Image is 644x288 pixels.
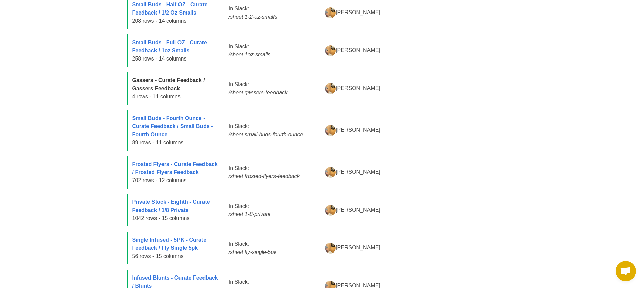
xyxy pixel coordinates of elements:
[224,118,321,143] div: In Slack:
[128,194,224,226] div: 1042 rows - 15 columns
[224,1,321,25] div: In Slack:
[321,79,417,98] div: [PERSON_NAME]
[321,201,417,220] div: [PERSON_NAME]
[128,72,224,105] div: 4 rows - 11 columns
[224,39,321,63] div: In Slack:
[224,160,321,185] div: In Slack:
[132,161,218,175] a: Frosted Flyers - Curate Feedback / Frosted Flyers Feedback
[229,131,303,137] i: /sheet small-buds-fourth-ounce
[325,167,336,178] img: 9380353422531_53615dc458f528c4a13a_512.png
[224,76,321,101] div: In Slack:
[224,198,321,222] div: In Slack:
[321,163,417,182] div: [PERSON_NAME]
[132,237,207,251] a: Single Infused - 5PK - Curate Feedback / Fly Single 5pk
[321,239,417,258] div: [PERSON_NAME]
[616,261,636,281] a: Open chat
[321,41,417,60] div: [PERSON_NAME]
[128,110,224,151] div: 89 rows - 11 columns
[132,77,205,91] a: Gassers - Curate Feedback / Gassers Feedback
[229,14,277,20] i: /sheet 1-2-oz-smalls
[132,115,213,137] a: Small Buds - Fourth Ounce - Curate Feedback / Small Buds - Fourth Ounce
[229,173,300,179] i: /sheet frosted-flyers-feedback
[132,199,210,213] a: Private Stock - Eighth - Curate Feedback / 1/8 Private
[132,2,208,16] a: Small Buds - Half OZ - Curate Feedback / 1/2 Oz Smalls
[321,121,417,140] div: [PERSON_NAME]
[321,3,417,22] div: [PERSON_NAME]
[132,40,207,53] a: Small Buds - Full OZ - Curate Feedback / 1oz Smalls
[229,249,277,255] i: /sheet fly-single-5pk
[325,205,336,216] img: 9380353422531_53615dc458f528c4a13a_512.png
[224,236,321,260] div: In Slack:
[325,243,336,254] img: 9380353422531_53615dc458f528c4a13a_512.png
[229,90,287,95] i: /sheet gassers-feedback
[325,83,336,94] img: 9380353422531_53615dc458f528c4a13a_512.png
[128,232,224,264] div: 56 rows - 15 columns
[325,125,336,136] img: 9380353422531_53615dc458f528c4a13a_512.png
[128,34,224,67] div: 258 rows - 14 columns
[229,211,271,217] i: /sheet 1-8-private
[325,7,336,18] img: 9380353422531_53615dc458f528c4a13a_512.png
[128,156,224,189] div: 702 rows - 12 columns
[325,45,336,56] img: 9380353422531_53615dc458f528c4a13a_512.png
[229,52,271,57] i: /sheet 1oz-smalls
